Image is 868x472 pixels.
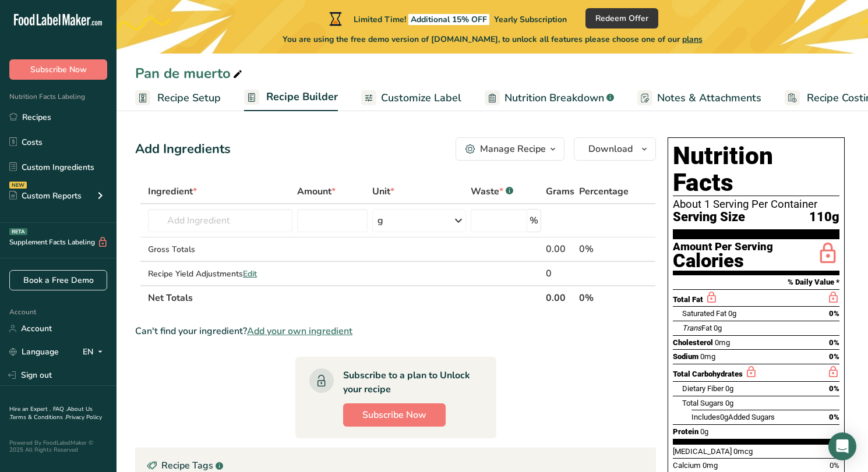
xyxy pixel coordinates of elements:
[377,214,383,228] div: g
[673,338,713,347] span: Cholesterol
[829,384,839,393] span: 0%
[53,405,67,413] a: FAQ .
[577,285,631,310] th: 0%
[148,209,292,232] input: Add Ingredient
[297,184,336,198] span: Amount
[673,275,839,289] section: % Daily Value *
[546,242,574,256] div: 0.00
[673,447,732,456] span: [MEDICAL_DATA]
[673,427,698,436] span: Protein
[544,285,577,310] th: 0.00
[673,295,703,304] span: Total Fat
[579,242,629,256] div: 0%
[579,184,629,198] span: Percentage
[244,84,338,112] a: Recipe Builder
[682,309,726,318] span: Saturated Fat
[283,33,703,45] span: You are using the free demo version of [DOMAIN_NAME], to unlock all features please choose one of...
[504,90,604,106] span: Nutrition Breakdown
[715,338,730,347] span: 0mg
[682,324,701,332] i: Trans
[714,324,722,332] span: 0g
[673,242,773,253] div: Amount Per Serving
[829,309,839,318] span: 0%
[135,140,231,159] div: Add Ingredients
[700,352,715,361] span: 0mg
[673,143,839,196] h1: Nutrition Facts
[673,370,743,378] span: Total Carbohydrates
[66,413,102,421] a: Privacy Policy
[343,403,446,427] button: Subscribe Now
[691,413,775,421] span: Includes Added Sugars
[673,461,701,470] span: Calcium
[728,309,736,318] span: 0g
[9,342,59,362] a: Language
[9,439,107,453] div: Powered By FoodLabelMaker © 2025 All Rights Reserved
[682,399,724,407] span: Total Sugars
[546,267,574,281] div: 0
[9,405,93,421] a: About Us .
[700,427,708,436] span: 0g
[574,137,656,161] button: Download
[30,63,87,76] span: Subscribe Now
[637,85,761,111] a: Notes & Attachments
[146,285,544,310] th: Net Totals
[682,324,712,332] span: Fat
[148,184,197,198] span: Ingredient
[266,89,338,105] span: Recipe Builder
[585,8,658,29] button: Redeem Offer
[135,63,245,84] div: Pan de muerto
[408,14,489,25] span: Additional 15% OFF
[494,14,567,25] span: Yearly Subscription
[673,253,773,269] div: Calories
[546,184,574,198] span: Grams
[327,12,567,26] div: Limited Time!
[733,447,753,456] span: 0mcg
[720,413,728,421] span: 0g
[829,338,839,347] span: 0%
[588,142,633,156] span: Download
[9,405,51,413] a: Hire an Expert .
[372,184,394,198] span: Unit
[829,352,839,361] span: 0%
[10,413,66,421] a: Terms & Conditions .
[829,413,839,421] span: 0%
[673,210,745,225] span: Serving Size
[381,90,461,106] span: Customize Label
[243,268,257,279] span: Edit
[830,461,839,470] span: 0%
[135,324,656,338] div: Can't find your ingredient?
[9,228,27,235] div: BETA
[809,210,839,225] span: 110g
[682,34,703,45] span: plans
[703,461,718,470] span: 0mg
[361,85,461,111] a: Customize Label
[247,324,352,338] span: Add your own ingredient
[157,90,221,106] span: Recipe Setup
[135,85,221,111] a: Recipe Setup
[9,59,107,80] button: Subscribe Now
[485,85,614,111] a: Nutrition Breakdown
[362,408,426,422] span: Subscribe Now
[343,368,473,396] div: Subscribe to a plan to Unlock your recipe
[9,182,27,189] div: NEW
[828,432,856,460] div: Open Intercom Messenger
[725,384,733,393] span: 0g
[148,243,292,255] div: Gross Totals
[595,12,648,24] span: Redeem Offer
[682,384,724,393] span: Dietary Fiber
[725,399,733,407] span: 0g
[673,352,698,361] span: Sodium
[456,137,564,161] button: Manage Recipe
[471,184,513,198] div: Waste
[480,142,546,156] div: Manage Recipe
[673,198,839,210] div: About 1 Serving Per Container
[9,190,82,202] div: Custom Reports
[9,270,107,290] a: Book a Free Demo
[148,268,292,280] div: Recipe Yield Adjustments
[83,345,107,359] div: EN
[657,90,761,106] span: Notes & Attachments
